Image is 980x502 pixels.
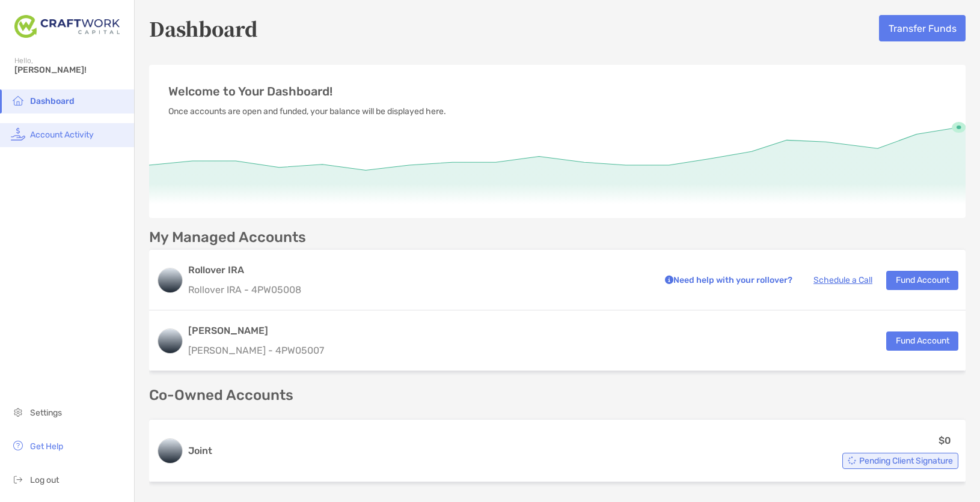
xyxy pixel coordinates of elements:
img: household icon [11,93,25,107]
h3: Rollover IRA [188,263,648,277]
h5: Dashboard [149,14,258,42]
button: Fund Account [886,271,958,290]
img: logo account [158,268,182,292]
button: Fund Account [886,331,958,351]
img: logout icon [11,472,25,486]
img: activity icon [11,127,25,141]
p: Rollover IRA - 4PW05008 [188,282,648,297]
button: Transfer Funds [879,15,966,41]
h3: [PERSON_NAME] [188,324,324,338]
img: get-help icon [11,438,25,453]
img: logo account [158,329,182,353]
span: Pending Client Signature [859,458,953,464]
h3: Joint [188,444,212,458]
span: Log out [30,475,59,485]
p: [PERSON_NAME] - 4PW05007 [188,343,324,358]
span: Dashboard [30,96,75,106]
span: [PERSON_NAME]! [14,65,127,75]
p: My Managed Accounts [149,230,306,245]
img: settings icon [11,405,25,419]
img: Account Status icon [848,456,856,465]
span: Get Help [30,441,63,452]
p: Welcome to Your Dashboard! [168,84,946,99]
img: logo account [158,439,182,463]
img: Zoe Logo [14,5,120,48]
span: Settings [30,408,62,418]
p: Once accounts are open and funded, your balance will be displayed here. [168,104,946,119]
p: Need help with your rollover? [662,273,792,288]
span: Account Activity [30,130,94,140]
a: Schedule a Call [813,275,872,285]
p: $0 [939,433,951,448]
p: Co-Owned Accounts [149,388,966,403]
